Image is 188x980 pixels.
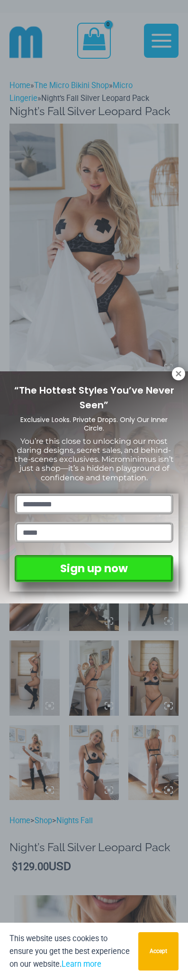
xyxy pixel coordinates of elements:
span: Exclusive Looks. Private Drops. Only Our Inner Circle. [20,415,168,433]
span: “The Hottest Styles You’ve Never Seen” [14,384,174,412]
button: Accept [138,932,179,971]
span: You’re this close to unlocking our most daring designs, secret sales, and behind-the-scenes exclu... [15,437,174,482]
button: Sign up now [15,555,174,582]
p: This website uses cookies to ensure you get the best experience on our website. [9,932,131,971]
button: Close [172,367,185,380]
a: Learn more [62,960,101,969]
